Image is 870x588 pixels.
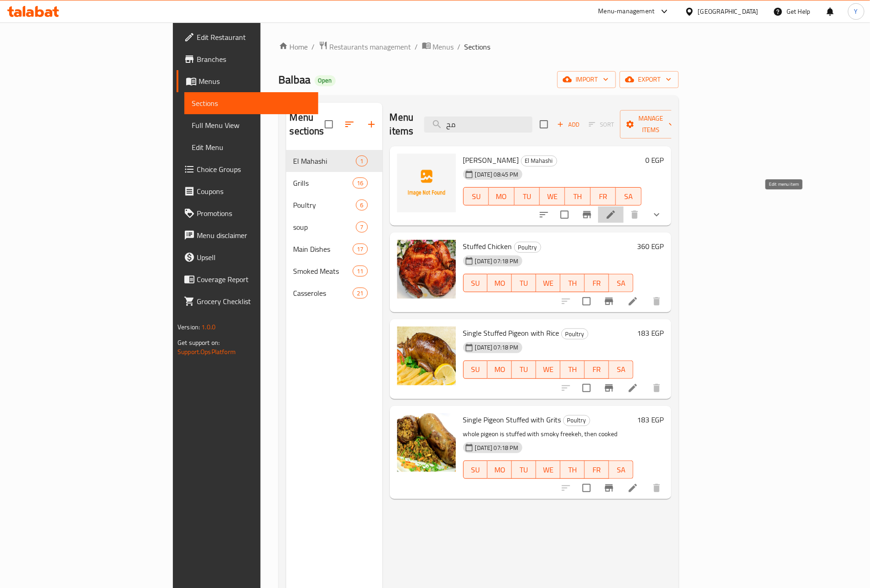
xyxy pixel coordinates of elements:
a: Choice Groups [177,158,318,180]
button: delete [624,204,646,226]
a: Edit Menu [184,136,318,158]
span: 1 [356,157,367,166]
div: Open [315,75,336,86]
span: Single Pigeon Stuffed with Grits [463,413,561,427]
span: Select section first [583,117,620,132]
span: Branches [197,54,311,65]
span: Poultry [294,200,356,211]
span: MO [493,190,510,203]
a: Support.OpsPlatform [177,346,236,358]
button: MO [488,274,512,292]
button: delete [646,377,668,399]
p: whole pigeon is stuffed with smoky freekeh, then cooked [463,428,633,440]
a: Sections [184,92,318,114]
a: Upsell [177,246,318,268]
img: Single Pigeon Stuffed with Grits [397,413,456,472]
div: Poultry [514,242,541,253]
div: soup7 [286,216,382,238]
button: FR [585,274,609,292]
span: 6 [356,201,367,210]
span: Smoked Meats [294,266,353,277]
button: SU [463,361,488,379]
a: Menu disclaimer [177,224,318,246]
button: TH [560,274,585,292]
a: Edit Restaurant [177,26,318,48]
span: Menus [433,41,454,52]
div: Poultry [561,328,588,339]
button: Add [554,117,583,132]
span: SA [620,190,637,203]
div: Grills16 [286,172,382,194]
div: Poultry [563,415,590,426]
button: SA [609,460,633,479]
span: TH [564,363,581,376]
span: import [565,74,609,85]
button: WE [536,460,560,479]
span: TH [569,190,587,203]
span: 11 [353,267,367,276]
nav: breadcrumb [279,41,679,53]
span: [DATE] 07:18 PM [471,444,522,452]
button: FR [585,460,609,479]
span: Select section [534,115,554,134]
span: WE [540,277,557,290]
button: TU [512,460,536,479]
a: Coverage Report [177,268,318,290]
button: Add section [360,113,382,135]
span: 21 [353,289,367,298]
span: Upsell [197,252,311,263]
span: Coverage Report [197,274,311,285]
span: Manage items [627,113,674,136]
div: El Mahashi [294,155,356,166]
span: Grills [294,178,353,189]
button: SA [616,187,641,205]
span: [DATE] 08:45 PM [471,170,522,179]
span: SU [467,363,484,376]
span: TU [518,190,536,203]
span: Select to update [577,378,596,398]
div: soup [294,222,356,233]
span: Select to update [555,205,574,224]
a: Coupons [177,180,318,202]
button: SA [609,274,633,292]
span: MO [491,463,508,477]
div: items [353,266,367,277]
a: Edit menu item [627,296,638,307]
button: Branch-specific-item [598,290,620,312]
div: Casseroles21 [286,282,382,304]
h6: 0 EGP [645,154,664,166]
div: Main Dishes17 [286,238,382,260]
button: SA [609,361,633,379]
span: [PERSON_NAME] [463,153,519,167]
button: sort-choices [533,204,555,226]
div: Poultry6 [286,194,382,216]
span: Sections [192,98,311,109]
span: Main Dishes [294,244,353,255]
div: items [353,244,367,255]
span: Version: [177,321,200,333]
span: Select to update [577,292,596,311]
span: WE [540,463,557,477]
span: Choice Groups [197,164,311,175]
span: Select to update [577,478,596,498]
span: SU [467,277,484,290]
span: Add [556,119,581,130]
a: Restaurants management [319,41,411,53]
span: Full Menu View [192,120,311,131]
button: FR [585,361,609,379]
span: El Mahashi [521,155,557,166]
span: TU [515,463,532,477]
span: 7 [356,223,367,232]
span: Menu disclaimer [197,230,311,241]
input: search [424,116,532,133]
span: Coupons [197,186,311,197]
span: [DATE] 07:18 PM [471,343,522,352]
div: Smoked Meats11 [286,260,382,282]
button: delete [646,290,668,312]
div: items [356,222,367,233]
span: Casseroles [294,288,353,299]
div: items [356,155,367,166]
span: 17 [353,245,367,254]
